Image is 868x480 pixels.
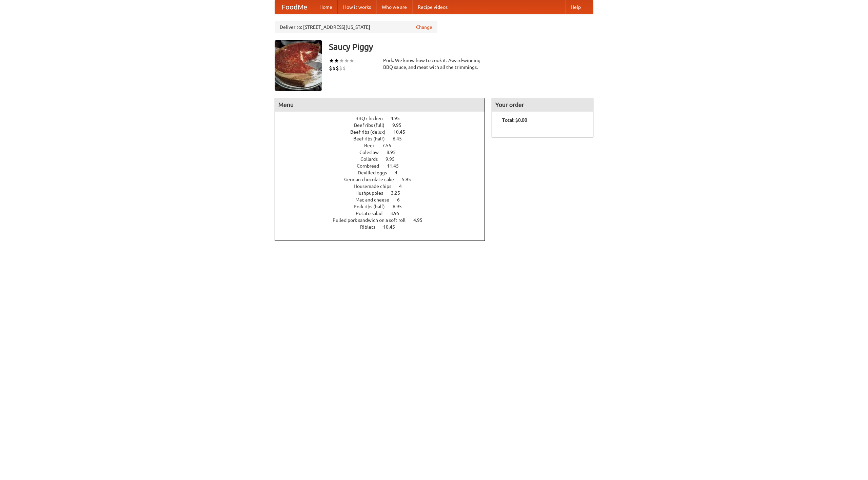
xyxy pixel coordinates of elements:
span: Housemade chips [354,184,398,189]
a: Pork ribs (half) 6.95 [354,204,414,209]
span: Riblets [360,224,382,230]
span: 4.95 [413,217,429,223]
a: Riblets 10.45 [360,224,408,230]
a: German chocolate cake 5.95 [344,177,423,182]
span: 7.55 [382,143,398,148]
span: Mac and cheese [355,197,396,203]
a: FoodMe [275,0,314,14]
li: $ [329,64,332,72]
span: 3.25 [391,190,407,196]
a: Beef ribs (half) 6.45 [353,136,414,141]
img: angular.jpg [275,40,322,91]
span: Coleslaw [359,150,386,155]
a: Home [314,0,338,14]
a: Mac and cheese 6 [355,197,412,203]
a: Who we are [376,0,412,14]
span: 4 [395,170,404,175]
a: Pulled pork sandwich on a soft roll 4.95 [333,217,435,223]
a: How it works [338,0,376,14]
span: 4.95 [391,116,407,121]
span: 6 [397,197,407,203]
span: 10.45 [383,224,402,230]
a: Potato salad 3.95 [356,211,412,216]
span: Cornbread [357,163,386,169]
span: Pork ribs (half) [354,204,392,209]
h4: Your order [492,98,593,112]
span: Beef ribs (full) [354,122,391,128]
a: Housemade chips 4 [354,184,414,189]
span: Beef ribs (half) [353,136,392,141]
a: Beer 7.55 [364,143,404,148]
span: 8.95 [387,150,402,155]
li: ★ [344,57,349,64]
li: $ [342,64,346,72]
a: Coleslaw 8.95 [359,150,408,155]
a: Collards 9.95 [360,156,407,162]
h4: Menu [275,98,485,112]
a: BBQ chicken 4.95 [355,116,412,121]
span: 10.45 [393,129,412,135]
a: Beef ribs (delux) 10.45 [350,129,418,135]
li: ★ [349,57,354,64]
li: $ [339,64,342,72]
span: Pulled pork sandwich on a soft roll [333,217,412,223]
li: ★ [334,57,339,64]
span: 4 [399,184,409,189]
a: Hushpuppies 3.25 [355,190,413,196]
span: 9.95 [386,156,401,162]
div: Pork. We know how to cook it. Award-winning BBQ sauce, and meat with all the trimmings. [383,57,485,71]
a: Help [565,0,586,14]
li: ★ [339,57,344,64]
li: ★ [329,57,334,64]
span: 6.45 [393,136,409,141]
span: 11.45 [387,163,406,169]
h3: Saucy Piggy [329,40,593,54]
span: Collards [360,156,384,162]
b: Total: $0.00 [502,117,527,123]
span: Beer [364,143,381,148]
a: Change [416,24,432,31]
span: BBQ chicken [355,116,390,121]
li: $ [336,64,339,72]
span: German chocolate cake [344,177,401,182]
div: Deliver to: [STREET_ADDRESS][US_STATE] [275,21,437,33]
span: Beef ribs (delux) [350,129,392,135]
span: 3.95 [390,211,406,216]
a: Devilled eggs 4 [358,170,410,175]
span: Potato salad [356,211,389,216]
li: $ [332,64,336,72]
span: Hushpuppies [355,190,390,196]
a: Cornbread 11.45 [357,163,411,169]
span: 6.95 [393,204,409,209]
span: 5.95 [402,177,418,182]
a: Beef ribs (full) 9.95 [354,122,414,128]
span: 9.95 [392,122,408,128]
span: Devilled eggs [358,170,394,175]
a: Recipe videos [412,0,453,14]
